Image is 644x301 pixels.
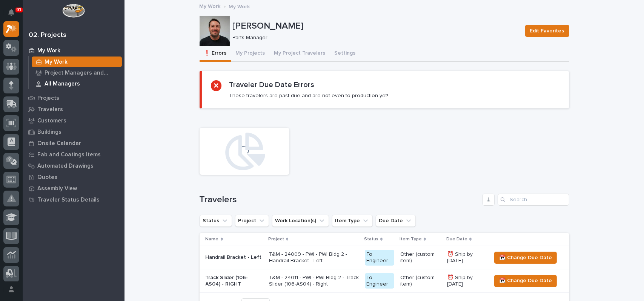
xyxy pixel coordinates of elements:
[37,95,59,102] p: Projects
[200,246,569,269] tr: Handrail Bracket - LeftT&M - 24009 - PWI - PWI Bldg 2 - Handrail Bracket - LeftTo EngineerOther (...
[29,78,124,89] a: All Managers
[400,251,441,264] p: Other (custom item)
[494,275,557,287] button: 📆 Change Due Date
[200,215,232,227] button: Status
[200,269,569,293] tr: Track Slider (106-AS04) - RIGHTT&M - 24011 - PWI - PWI Bldg 2 - Track Slider (106-AS04) - RightTo...
[23,149,124,160] a: Fab and Coatings Items
[29,67,124,78] a: Project Managers and Engineers
[23,126,124,138] a: Buildings
[29,31,66,40] div: 02. Projects
[206,235,219,243] p: Name
[269,251,359,264] p: T&M - 24009 - PWI - PWI Bldg 2 - Handrail Bracket - Left
[200,46,231,62] button: ❗ Errors
[37,140,81,147] p: Onsite Calendar
[23,138,124,149] a: Onsite Calendar
[268,235,284,243] p: Project
[499,276,552,285] span: 📆 Change Due Date
[23,45,124,56] a: My Work
[23,160,124,171] a: Automated Drawings
[200,2,221,10] a: My Work
[3,5,19,20] button: Notifications
[37,151,101,158] p: Fab and Coatings Items
[446,235,467,243] p: Due Date
[272,215,329,227] button: Work Location(s)
[233,35,516,41] p: Parts Manager
[365,250,394,266] div: To Engineer
[23,104,124,115] a: Travelers
[499,253,552,262] span: 📆 Change Due Date
[23,183,124,194] a: Assembly View
[233,21,519,32] p: [PERSON_NAME]
[231,46,270,62] button: My Projects
[29,57,124,67] a: My Work
[9,9,19,21] div: Notifications91
[37,174,57,181] p: Quotes
[62,4,85,18] img: Workspace Logo
[45,81,80,87] p: All Managers
[206,254,263,261] p: Handrail Bracket - Left
[365,273,394,289] div: To Engineer
[23,92,124,104] a: Projects
[37,106,63,113] p: Travelers
[447,251,485,264] p: ⏰ Ship by [DATE]
[23,194,124,205] a: Traveler Status Details
[269,275,359,287] p: T&M - 24011 - PWI - PWI Bldg 2 - Track Slider (106-AS04) - Right
[37,185,77,192] p: Assembly View
[229,80,314,89] h2: Traveler Due Date Errors
[229,2,250,10] p: My Work
[23,115,124,126] a: Customers
[45,59,68,66] p: My Work
[498,194,569,206] input: Search
[400,235,422,243] p: Item Type
[45,70,119,76] p: Project Managers and Engineers
[37,118,66,124] p: Customers
[364,235,378,243] p: Status
[494,252,557,264] button: 📆 Change Due Date
[447,275,485,287] p: ⏰ Ship by [DATE]
[23,171,124,183] a: Quotes
[200,194,480,205] h1: Travelers
[17,7,22,12] p: 91
[270,46,330,62] button: My Project Travelers
[376,215,416,227] button: Due Date
[530,26,564,35] span: Edit Favorites
[37,129,61,136] p: Buildings
[206,275,263,287] p: Track Slider (106-AS04) - RIGHT
[525,25,569,37] button: Edit Favorites
[37,197,100,203] p: Traveler Status Details
[330,46,360,62] button: Settings
[229,92,388,99] p: These travelers are past due and are not even to production yet!
[235,215,269,227] button: Project
[400,275,441,287] p: Other (custom item)
[37,47,60,54] p: My Work
[332,215,373,227] button: Item Type
[37,163,94,170] p: Automated Drawings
